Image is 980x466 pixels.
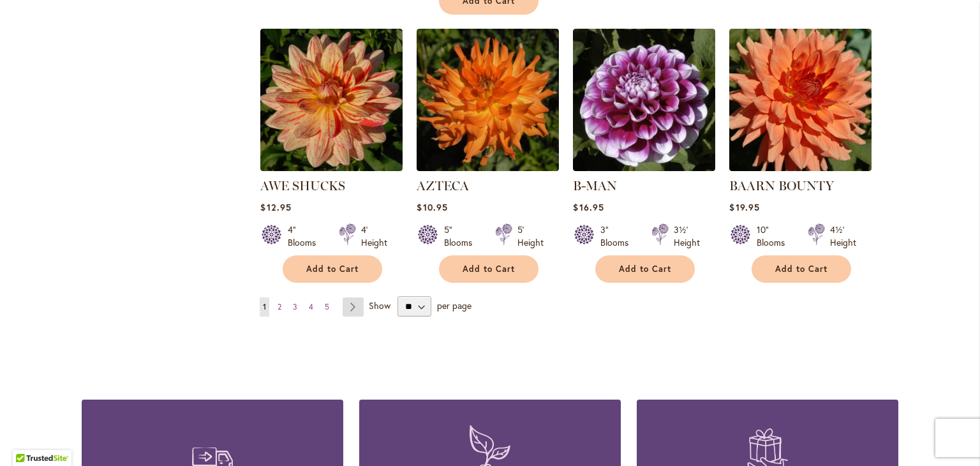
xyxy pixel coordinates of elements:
button: Add to Cart [752,255,851,283]
span: Add to Cart [619,264,671,274]
span: 5 [325,302,329,312]
span: $12.95 [260,201,291,213]
a: BAARN BOUNTY [729,178,834,193]
iframe: Launch Accessibility Center [10,421,45,456]
span: 3 [293,302,297,312]
img: Baarn Bounty [729,29,872,171]
a: AWE SHUCKS [260,178,345,193]
a: 4 [306,297,316,317]
span: Show [369,299,390,312]
span: $19.95 [729,201,759,213]
span: $10.95 [417,201,447,213]
div: 5' Height [517,223,544,249]
a: 5 [322,297,332,317]
span: per page [437,299,471,312]
a: AZTECA [417,178,469,193]
div: 4" Blooms [288,223,323,249]
a: AZTECA [417,162,559,174]
img: B-MAN [573,29,715,171]
img: AWE SHUCKS [260,29,403,171]
span: 2 [278,302,281,312]
button: Add to Cart [439,255,538,283]
a: B-MAN [573,178,617,193]
div: 5" Blooms [444,223,480,249]
span: $16.95 [573,201,604,213]
div: 4' Height [361,223,387,249]
span: Add to Cart [463,264,515,274]
a: Baarn Bounty [729,162,872,174]
span: 4 [309,302,313,312]
div: 3½' Height [674,223,700,249]
a: 2 [274,297,285,317]
a: 3 [290,297,301,317]
div: 4½' Height [830,223,856,249]
img: AZTECA [417,29,559,171]
span: 1 [263,302,266,312]
a: AWE SHUCKS [260,162,403,174]
a: B-MAN [573,162,715,174]
div: 3" Blooms [600,223,636,249]
button: Add to Cart [283,255,382,283]
span: Add to Cart [306,264,359,274]
button: Add to Cart [595,255,695,283]
div: 10" Blooms [757,223,792,249]
span: Add to Cart [775,264,828,274]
